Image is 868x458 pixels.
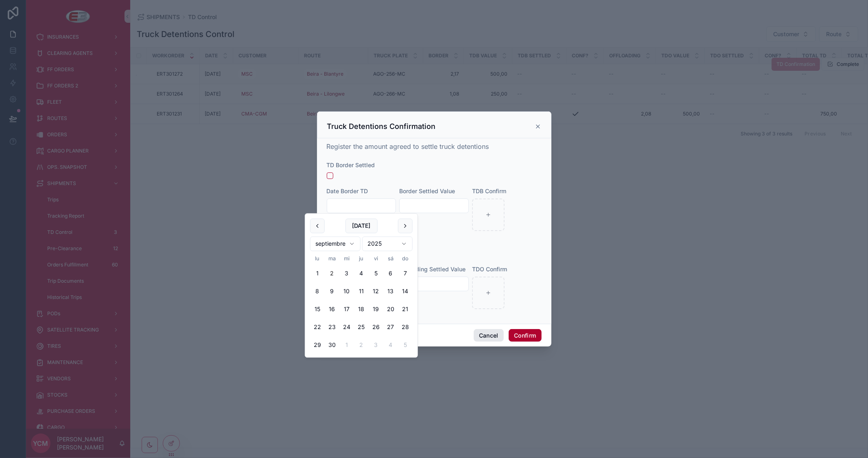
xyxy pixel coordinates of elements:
button: miércoles, 17 de septiembre de 2025 [339,302,354,317]
button: lunes, 29 de septiembre de 2025 [310,338,325,353]
button: miércoles, 1 de octubre de 2025 [339,338,354,353]
span: Date Border TD [327,188,368,194]
button: lunes, 15 de septiembre de 2025 [310,302,325,317]
button: domingo, 28 de septiembre de 2025 [398,320,413,335]
button: viernes, 3 de octubre de 2025 [369,338,383,353]
h3: Truck Detentions Confirmation [327,122,436,131]
button: sábado, 13 de septiembre de 2025 [383,284,398,299]
button: miércoles, 10 de septiembre de 2025 [339,284,354,299]
span: TDB Confirm [472,188,506,194]
button: viernes, 19 de septiembre de 2025 [369,302,383,317]
th: sábado [383,254,398,263]
th: lunes [310,254,325,263]
span: Register the amount agreed to settle truck detentions [327,142,489,150]
button: jueves, 2 de octubre de 2025 [354,338,369,353]
button: domingo, 7 de septiembre de 2025 [398,266,413,281]
span: Offloading Settled Value [399,266,466,273]
button: viernes, 5 de septiembre de 2025 [369,266,383,281]
button: domingo, 21 de septiembre de 2025 [398,302,413,317]
th: miércoles [339,254,354,263]
button: martes, 9 de septiembre de 2025 [325,284,339,299]
button: sábado, 6 de septiembre de 2025 [383,266,398,281]
span: TDO Confirm [472,266,507,273]
button: miércoles, 3 de septiembre de 2025 [339,266,354,281]
button: lunes, 1 de septiembre de 2025 [310,266,325,281]
button: sábado, 20 de septiembre de 2025 [383,302,398,317]
button: sábado, 27 de septiembre de 2025 [383,320,398,335]
button: martes, 23 de septiembre de 2025 [325,320,339,335]
span: Border Settled Value [399,188,455,194]
button: Confirm [509,329,541,342]
button: martes, 30 de septiembre de 2025 [325,338,339,353]
button: jueves, 25 de septiembre de 2025 [354,320,369,335]
button: domingo, 14 de septiembre de 2025 [398,284,413,299]
span: TD Border Settled [327,161,375,168]
button: jueves, 4 de septiembre de 2025 [354,266,369,281]
button: Today, martes, 2 de septiembre de 2025 [325,266,339,281]
button: viernes, 26 de septiembre de 2025 [369,320,383,335]
th: jueves [354,254,369,263]
button: viernes, 12 de septiembre de 2025 [369,284,383,299]
button: lunes, 8 de septiembre de 2025 [310,284,325,299]
button: [DATE] [345,218,377,233]
button: miércoles, 24 de septiembre de 2025 [339,320,354,335]
table: septiembre 2025 [310,254,413,352]
th: domingo [398,254,413,263]
button: martes, 16 de septiembre de 2025 [325,302,339,317]
th: martes [325,254,339,263]
button: Cancel [474,329,504,342]
button: sábado, 4 de octubre de 2025 [383,338,398,353]
button: jueves, 18 de septiembre de 2025 [354,302,369,317]
th: viernes [369,254,383,263]
button: jueves, 11 de septiembre de 2025 [354,284,369,299]
button: domingo, 5 de octubre de 2025 [398,338,413,353]
button: lunes, 22 de septiembre de 2025 [310,320,325,335]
